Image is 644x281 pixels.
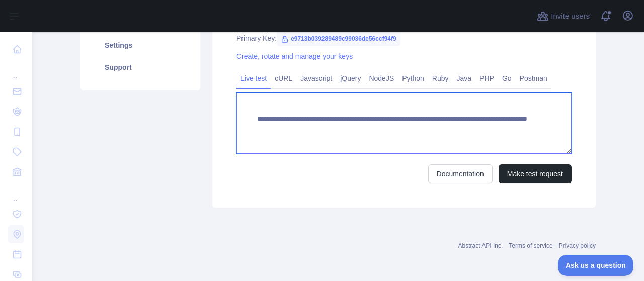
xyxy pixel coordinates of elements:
a: NodeJS [365,70,398,86]
a: Terms of service [509,242,552,249]
div: Primary Key: [236,33,572,43]
a: Settings [93,34,188,56]
a: Support [93,56,188,78]
a: Javascript [296,70,336,86]
a: Java [453,70,476,86]
div: ... [8,183,24,203]
a: PHP [475,70,498,86]
a: cURL [271,70,296,86]
a: Postman [516,70,551,86]
a: Privacy policy [559,242,596,249]
iframe: Toggle Customer Support [558,255,634,276]
a: Go [498,70,516,86]
a: Documentation [428,164,493,183]
span: e9713b039289489c99036de56ccf94f9 [277,31,400,46]
a: Python [398,70,428,86]
button: Make test request [499,164,572,183]
a: Ruby [428,70,453,86]
a: Create, rotate and manage your keys [236,52,353,60]
a: jQuery [336,70,365,86]
button: Invite users [535,8,592,24]
span: Invite users [551,11,590,22]
div: ... [8,60,24,80]
a: Abstract API Inc. [458,242,503,249]
a: Live test [236,70,271,86]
